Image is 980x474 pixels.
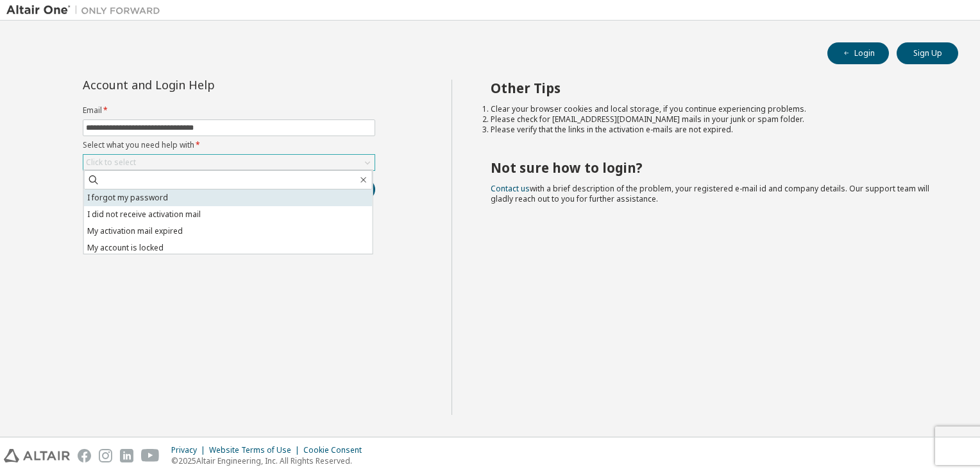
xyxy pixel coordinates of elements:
button: Sign Up [897,42,958,64]
li: I forgot my password [84,189,373,206]
img: youtube.svg [141,449,160,462]
div: Click to select [83,155,375,170]
span: with a brief description of the problem, your registered e-mail id and company details. Our suppo... [491,183,929,204]
img: altair_logo.svg [4,449,70,462]
div: Website Terms of Use [209,445,303,455]
div: Click to select [86,157,136,168]
div: Cookie Consent [303,445,369,455]
img: Altair One [6,4,167,17]
a: Contact us [491,183,530,194]
p: © 2025 Altair Engineering, Inc. All Rights Reserved. [171,455,369,466]
img: instagram.svg [99,449,112,462]
div: Privacy [171,445,209,455]
img: facebook.svg [78,449,91,462]
li: Please check for [EMAIL_ADDRESS][DOMAIN_NAME] mails in your junk or spam folder. [491,114,936,125]
div: Account and Login Help [83,80,317,90]
label: Email [83,105,375,116]
li: Clear your browser cookies and local storage, if you continue experiencing problems. [491,104,936,114]
li: Please verify that the links in the activation e-mails are not expired. [491,125,936,135]
label: Select what you need help with [83,140,375,150]
h2: Not sure how to login? [491,159,936,176]
h2: Other Tips [491,80,936,96]
button: Login [827,42,889,64]
img: linkedin.svg [120,449,133,462]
